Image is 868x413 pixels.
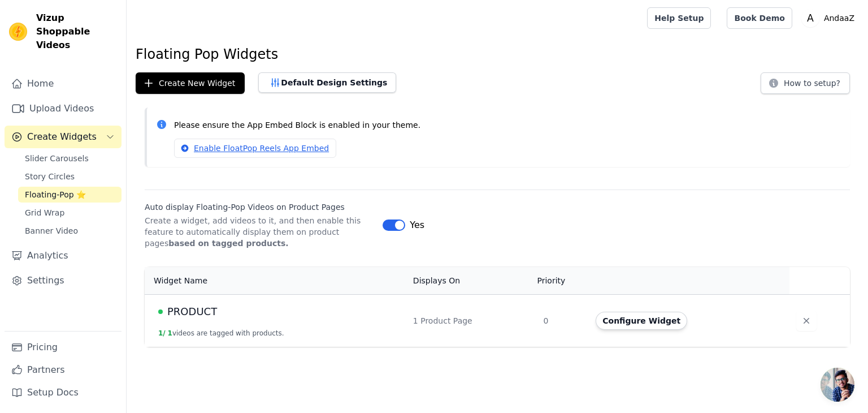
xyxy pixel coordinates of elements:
[18,150,121,166] a: Slider Carousels
[647,7,711,29] a: Help Setup
[5,381,121,404] a: Setup Docs
[145,201,374,213] label: Auto display Floating-Pop Videos on Product Pages
[25,171,75,182] span: Story Circles
[5,244,121,267] a: Analytics
[158,309,163,314] span: Live Published
[5,72,121,95] a: Home
[727,7,792,29] a: Book Demo
[25,207,64,218] span: Grid Wrap
[761,72,850,94] button: How to setup?
[36,11,117,52] span: Vizup Shoppable Videos
[761,80,850,91] a: How to setup?
[168,239,288,248] strong: based on tagged products.
[410,218,424,232] span: Yes
[174,119,841,132] p: Please ensure the App Embed Block is enabled in your theme.
[819,8,859,28] p: AndaaZ
[158,329,166,337] span: 1 /
[258,72,396,93] button: Default Design Settings
[413,315,530,326] div: 1 Product Page
[25,225,78,236] span: Banner Video
[5,269,121,292] a: Settings
[167,304,217,320] span: PRODUCT
[383,218,424,232] button: Yes
[796,311,817,331] button: Delete widget
[5,126,121,148] button: Create Widgets
[536,294,589,347] td: 0
[145,267,406,295] th: Widget Name
[5,359,121,381] a: Partners
[821,368,854,402] a: Open chat
[145,215,374,249] p: Create a widget, add videos to it, and then enable this feature to automatically display them on ...
[174,139,336,158] a: Enable FloatPop Reels App Embed
[27,130,97,144] span: Create Widgets
[168,329,172,337] span: 1
[596,312,687,330] button: Configure Widget
[25,189,86,200] span: Floating-Pop ⭐
[18,223,121,239] a: Banner Video
[807,12,814,24] text: A
[5,336,121,359] a: Pricing
[18,187,121,203] a: Floating-Pop ⭐
[158,329,284,338] button: 1/ 1videos are tagged with products.
[9,23,27,41] img: Vizup
[136,72,245,94] button: Create New Widget
[25,153,89,164] span: Slider Carousels
[801,8,859,28] button: A AndaaZ
[536,267,589,295] th: Priority
[5,97,121,120] a: Upload Videos
[406,267,537,295] th: Displays On
[18,169,121,184] a: Story Circles
[18,205,121,221] a: Grid Wrap
[136,45,859,63] h1: Floating Pop Widgets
